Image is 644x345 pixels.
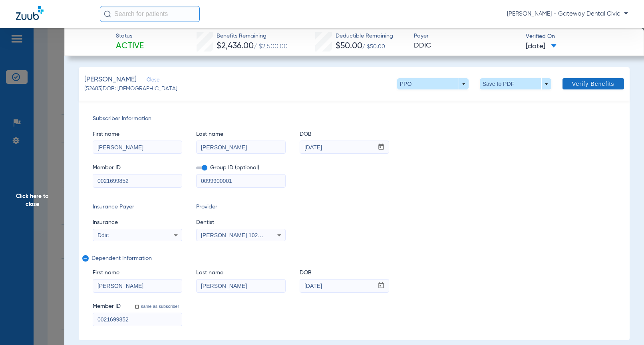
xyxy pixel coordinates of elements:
[196,164,286,172] span: Group ID (optional)
[201,232,280,238] span: [PERSON_NAME] 1023036365
[82,255,87,265] mat-icon: remove
[300,269,389,277] span: DOB
[147,77,154,85] span: Close
[397,78,469,89] button: PPO
[563,78,624,89] button: Verify Benefits
[507,10,628,18] span: [PERSON_NAME] - Gateway Dental Civic
[196,269,286,277] span: Last name
[139,303,179,309] label: same as subscriber
[93,164,182,172] span: Member ID
[414,32,519,40] span: Payer
[93,302,121,311] span: Member ID
[84,75,137,85] span: [PERSON_NAME]
[300,130,389,139] span: DOB
[84,85,177,93] span: (52483) DOB: [DEMOGRAPHIC_DATA]
[374,280,389,292] button: Open calendar
[116,32,144,40] span: Status
[196,130,286,139] span: Last name
[336,42,362,50] span: $50.00
[572,81,614,87] span: Verify Benefits
[93,203,182,211] span: Insurance Payer
[217,32,288,40] span: Benefits Remaining
[526,32,631,41] span: Verified On
[97,232,109,238] span: Ddic
[93,269,182,277] span: First name
[196,218,286,227] span: Dentist
[104,10,111,18] img: Search Icon
[480,78,551,89] button: Save to PDF
[196,203,286,211] span: Provider
[93,218,182,227] span: Insurance
[93,130,182,139] span: First name
[116,41,144,52] span: Active
[362,44,385,50] span: / $50.00
[254,44,288,50] span: / $2,500.00
[16,6,44,20] img: Zuub Logo
[217,42,254,50] span: $2,436.00
[93,115,615,123] span: Subscriber Information
[374,141,389,154] button: Open calendar
[526,42,557,52] span: [DATE]
[100,6,200,22] input: Search for patients
[336,32,393,40] span: Deductible Remaining
[604,307,644,345] iframe: Chat Widget
[414,41,519,51] span: DDIC
[91,255,614,262] span: Dependent Information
